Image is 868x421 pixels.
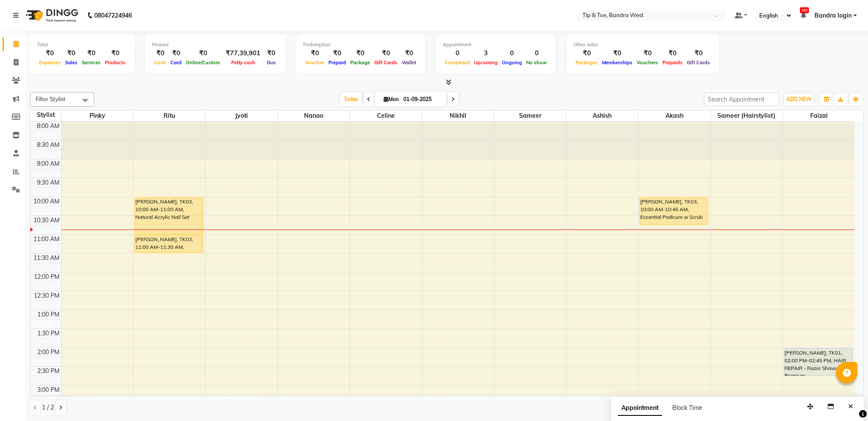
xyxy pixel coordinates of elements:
[184,48,222,58] div: ₹0
[573,41,712,48] div: Other sales
[685,60,712,66] span: Gift Cards
[711,110,782,121] span: Sameer (hairstylist)
[672,404,702,412] span: Block Time
[135,197,203,234] div: [PERSON_NAME], TK03, 10:00 AM-11:00 AM, Natural Acrylic Nail Set
[36,96,66,102] span: Filter Stylist
[500,60,524,66] span: Ongoing
[229,60,257,66] span: Petty cash
[814,11,852,20] span: Bandra login
[32,254,61,263] div: 11:30 AM
[63,48,80,58] div: ₹0
[326,60,348,66] span: Prepaid
[422,110,494,121] span: Nikhil
[168,48,184,58] div: ₹0
[103,60,128,66] span: Products
[152,48,168,58] div: ₹0
[32,235,61,244] div: 11:00 AM
[401,93,444,106] input: 2025-09-01
[800,7,809,13] span: 150
[63,60,80,66] span: Sales
[35,159,61,168] div: 9:00 AM
[32,197,61,206] div: 10:00 AM
[80,60,103,66] span: Services
[348,60,372,66] span: Package
[618,400,662,416] span: Appointment
[567,110,638,121] span: Ashish
[832,387,859,412] iframe: chat widget
[500,48,524,58] div: 0
[35,178,61,187] div: 9:30 AM
[222,48,264,58] div: ₹77,39,901
[573,48,600,58] div: ₹0
[340,93,362,106] span: Today
[524,48,549,58] div: 0
[472,60,500,66] span: Upcoming
[103,48,128,58] div: ₹0
[660,60,685,66] span: Prepaids
[303,60,326,66] span: Voucher
[36,348,61,357] div: 2:00 PM
[783,110,855,121] span: Faizal
[600,48,635,58] div: ₹0
[801,12,806,19] a: 150
[206,110,277,121] span: Jyoti
[30,110,61,119] div: Stylist
[443,41,549,48] div: Appointment
[62,110,133,121] span: Pinky
[303,48,326,58] div: ₹0
[784,349,853,376] div: [PERSON_NAME], TK01, 02:00 PM-02:45 PM, HAIR REPAIR - Razor Shave Premium
[400,60,418,66] span: Wallet
[265,60,278,66] span: Due
[786,96,811,102] span: ADD NEW
[80,48,103,58] div: ₹0
[32,216,61,225] div: 10:30 AM
[135,235,203,253] div: [PERSON_NAME], TK03, 11:00 AM-11:30 AM, Permanent Gel Polish
[303,41,418,48] div: Redemption
[494,110,566,121] span: Sameer
[278,110,349,121] span: Nanao
[35,140,61,149] div: 8:30 AM
[152,41,279,48] div: Finance
[660,48,685,58] div: ₹0
[134,110,205,121] span: Ritu
[472,48,500,58] div: 3
[326,48,348,58] div: ₹0
[94,3,132,27] b: 08047224946
[152,60,168,66] span: Cash
[348,48,372,58] div: ₹0
[37,60,63,66] span: Expenses
[32,291,61,300] div: 12:30 PM
[640,197,708,224] div: [PERSON_NAME], TK03, 10:00 AM-10:45 AM, Essential Pedicure w Scrub
[382,96,401,102] span: Mon
[400,48,418,58] div: ₹0
[32,272,61,281] div: 12:00 PM
[638,110,710,121] span: Akash
[443,48,472,58] div: 0
[784,93,814,105] button: ADD NEW
[22,3,81,27] img: logo
[36,385,61,394] div: 3:00 PM
[168,60,184,66] span: Card
[573,60,600,66] span: Packages
[42,403,54,412] span: 1 / 2
[372,60,400,66] span: Gift Cards
[36,329,61,338] div: 1:30 PM
[35,122,61,131] div: 8:00 AM
[685,48,712,58] div: ₹0
[372,48,400,58] div: ₹0
[350,110,421,121] span: Celine
[37,41,128,48] div: Total
[600,60,635,66] span: Memberships
[36,310,61,319] div: 1:00 PM
[635,48,660,58] div: ₹0
[37,48,63,58] div: ₹0
[443,60,472,66] span: Completed
[704,93,779,106] input: Search Appointment
[635,60,660,66] span: Vouchers
[184,60,222,66] span: Online/Custom
[36,367,61,376] div: 2:30 PM
[524,60,549,66] span: No show
[264,48,279,58] div: ₹0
